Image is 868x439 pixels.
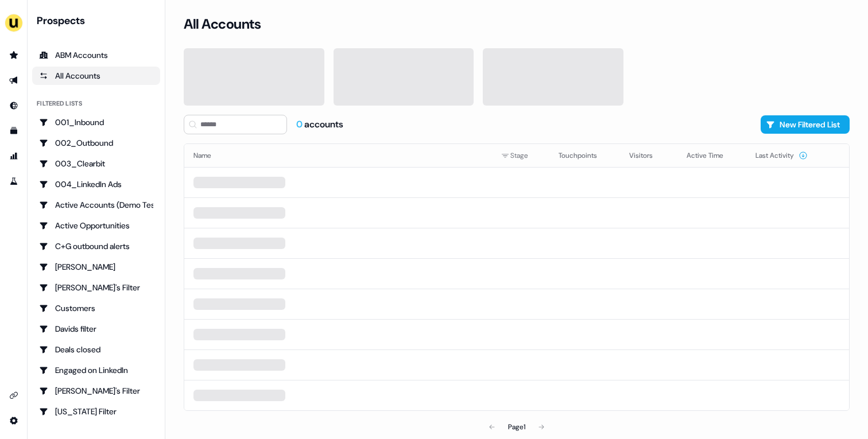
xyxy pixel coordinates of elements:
[296,118,304,130] span: 0
[32,67,160,85] a: All accounts
[39,116,153,128] div: 001_Inbound
[32,113,160,131] a: Go to 001_Inbound
[39,70,153,81] div: All Accounts
[32,134,160,152] a: Go to 002_Outbound
[39,220,153,231] div: Active Opportunities
[37,14,160,28] div: Prospects
[5,147,23,165] a: Go to attribution
[39,364,153,376] div: Engaged on LinkedIn
[32,402,160,421] a: Go to Georgia Filter
[39,178,153,190] div: 004_LinkedIn Ads
[37,99,82,108] div: Filtered lists
[32,340,160,359] a: Go to Deals closed
[184,144,492,167] th: Name
[39,158,153,169] div: 003_Clearbit
[39,385,153,397] div: [PERSON_NAME]'s Filter
[559,145,611,166] button: Touchpoints
[32,320,160,338] a: Go to Davids filter
[184,15,261,33] h3: All Accounts
[39,406,153,417] div: [US_STATE] Filter
[629,145,666,166] button: Visitors
[296,118,343,131] div: accounts
[32,154,160,173] a: Go to 003_Clearbit
[5,96,23,115] a: Go to Inbound
[32,175,160,193] a: Go to 004_LinkedIn Ads
[508,421,525,433] div: Page 1
[755,145,808,166] button: Last Activity
[32,196,160,214] a: Go to Active Accounts (Demo Test)
[5,122,23,140] a: Go to templates
[5,386,23,405] a: Go to integrations
[32,299,160,317] a: Go to Customers
[32,382,160,400] a: Go to Geneviève's Filter
[39,137,153,149] div: 002_Outbound
[32,216,160,235] a: Go to Active Opportunities
[39,323,153,335] div: Davids filter
[32,237,160,255] a: Go to C+G outbound alerts
[32,46,160,64] a: ABM Accounts
[39,302,153,314] div: Customers
[39,282,153,293] div: [PERSON_NAME]'s Filter
[5,411,23,430] a: Go to integrations
[39,49,153,61] div: ABM Accounts
[39,261,153,273] div: [PERSON_NAME]
[761,115,850,134] button: New Filtered List
[39,344,153,355] div: Deals closed
[32,258,160,276] a: Go to Charlotte Stone
[32,361,160,379] a: Go to Engaged on LinkedIn
[687,145,737,166] button: Active Time
[5,172,23,191] a: Go to experiments
[32,278,160,297] a: Go to Charlotte's Filter
[5,71,23,90] a: Go to outbound experience
[501,150,540,161] div: Stage
[5,46,23,64] a: Go to prospects
[39,240,153,252] div: C+G outbound alerts
[39,199,153,211] div: Active Accounts (Demo Test)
